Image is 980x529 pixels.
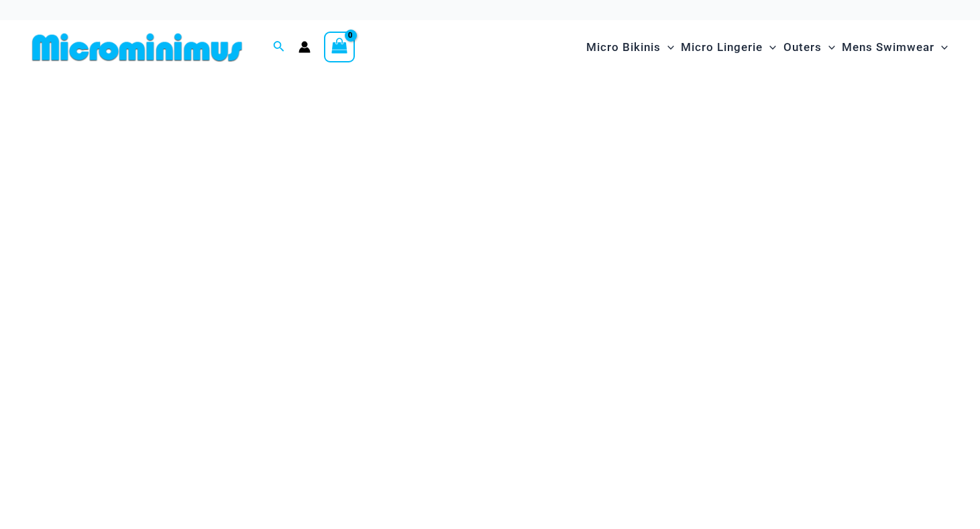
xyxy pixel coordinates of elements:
[581,25,953,70] nav: Site Navigation
[934,30,948,64] span: Menu Toggle
[681,30,763,64] span: Micro Lingerie
[822,30,835,64] span: Menu Toggle
[298,41,311,53] a: Account icon link
[780,27,838,68] a: OutersMenu ToggleMenu Toggle
[842,30,934,64] span: Mens Swimwear
[586,30,661,64] span: Micro Bikinis
[783,30,822,64] span: Outers
[273,39,285,56] a: Search icon link
[661,30,674,64] span: Menu Toggle
[838,27,951,68] a: Mens SwimwearMenu ToggleMenu Toggle
[583,27,677,68] a: Micro BikinisMenu ToggleMenu Toggle
[27,32,248,62] img: MM SHOP LOGO FLAT
[677,27,779,68] a: Micro LingerieMenu ToggleMenu Toggle
[324,32,355,62] a: View Shopping Cart, empty
[763,30,776,64] span: Menu Toggle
